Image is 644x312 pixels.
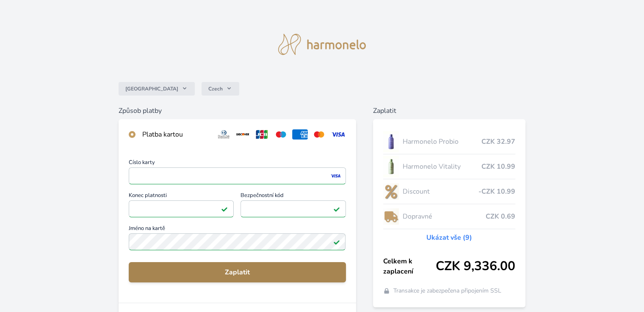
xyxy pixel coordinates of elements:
[133,170,342,182] iframe: Iframe pro číslo karty
[292,129,308,140] img: amex.svg
[125,85,178,92] span: [GEOGRAPHIC_DATA]
[383,256,436,276] span: Celkem k zaplacení
[481,137,515,147] span: CZK 32.97
[142,129,209,140] div: Platba kartou
[330,172,341,180] img: visa
[402,211,485,222] span: Dopravné
[402,137,481,147] span: Harmonelo Probio
[240,193,345,200] span: Bezpečnostní kód
[478,186,515,197] span: -CZK 10.99
[333,205,340,212] img: Platné pole
[119,106,356,116] h6: Způsob platby
[208,85,223,92] span: Czech
[235,129,251,140] img: discover.svg
[129,233,345,250] input: Jméno na kartěPlatné pole
[129,262,345,282] button: Zaplatit
[129,226,345,233] span: Jméno na kartě
[436,259,515,274] span: CZK 9,336.00
[244,203,342,215] iframe: Iframe pro bezpečnostní kód
[273,129,289,140] img: maestro.svg
[373,106,525,116] h6: Zaplatit
[383,156,399,177] img: CLEAN_VITALITY_se_stinem_x-lo.jpg
[129,193,234,200] span: Konec platnosti
[254,129,270,140] img: jcb.svg
[135,267,339,277] span: Zaplatit
[402,186,478,197] span: Discount
[333,238,340,245] img: Platné pole
[383,131,399,152] img: CLEAN_PROBIO_se_stinem_x-lo.jpg
[129,160,345,167] span: Číslo karty
[402,161,481,172] span: Harmonelo Vitality
[383,206,399,227] img: delivery-lo.png
[383,181,399,202] img: discount-lo.png
[481,161,515,172] span: CZK 10.99
[133,203,230,215] iframe: Iframe pro datum vypršení platnosti
[278,34,366,55] img: logo.svg
[393,287,501,295] span: Transakce je zabezpečena připojením SSL
[221,205,228,212] img: Platné pole
[426,233,472,243] a: Ukázat vše (9)
[330,129,346,140] img: visa.svg
[311,129,327,140] img: mc.svg
[202,82,239,96] button: Czech
[486,211,515,222] span: CZK 0.69
[216,129,232,140] img: diners.svg
[119,82,195,96] button: [GEOGRAPHIC_DATA]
